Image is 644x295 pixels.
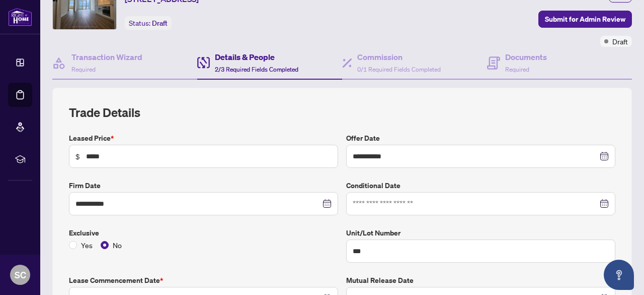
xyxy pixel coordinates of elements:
h4: Documents [505,51,547,63]
img: logo [8,8,32,26]
label: Unit/Lot Number [346,227,615,239]
label: Conditional Date [346,180,615,191]
button: Open asap [604,260,634,290]
span: Submit for Admin Review [545,11,625,27]
span: Required [71,66,96,73]
span: Draft [612,36,628,47]
span: Draft [152,19,168,28]
label: Lease Commencement Date [69,275,338,286]
span: No [109,240,126,251]
label: Exclusive [69,227,338,239]
label: Firm Date [69,180,338,191]
h4: Details & People [215,51,298,63]
h4: Transaction Wizard [71,51,142,63]
span: Yes [77,240,97,251]
span: 0/1 Required Fields Completed [357,66,441,73]
h2: Trade Details [69,104,615,121]
span: SC [15,268,26,282]
button: Submit for Admin Review [538,11,632,28]
span: $ [75,151,80,162]
div: Status: [125,16,172,30]
label: Offer Date [346,133,615,144]
h4: Commission [357,51,441,63]
label: Mutual Release Date [346,275,615,286]
label: Leased Price [69,133,338,144]
span: Required [505,66,529,73]
span: 2/3 Required Fields Completed [215,66,298,73]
